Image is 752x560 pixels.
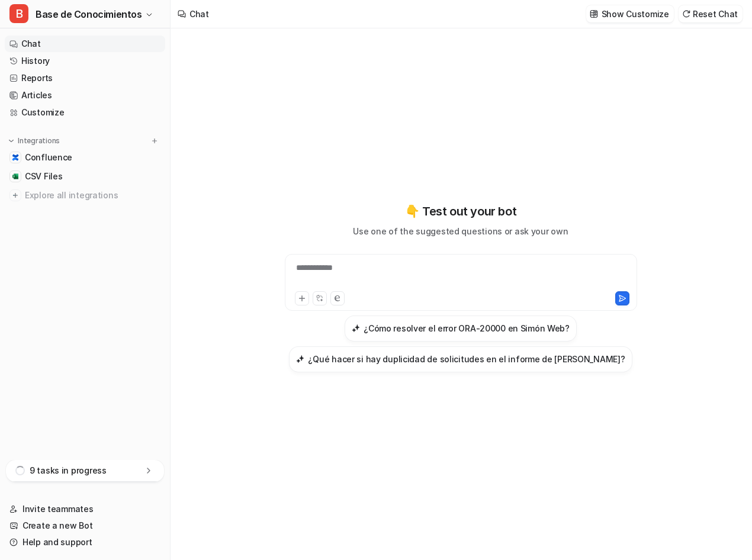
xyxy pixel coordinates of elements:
span: Confluence [25,152,72,163]
a: CSV FilesCSV Files [5,168,165,185]
p: Integrations [18,136,60,146]
h3: ¿Qué hacer si hay duplicidad de solicitudes en el informe de [PERSON_NAME]? [308,353,625,365]
a: Help and support [5,534,165,551]
img: expand menu [7,137,15,145]
img: CSV Files [12,173,19,180]
a: Explore all integrations [5,187,165,204]
span: B [9,4,28,23]
div: Chat [189,8,209,20]
span: CSV Files [25,170,62,182]
p: Show Customize [602,8,669,20]
img: ¿Cómo resolver el error ORA-20000 en Simón Web? [352,324,360,333]
a: History [5,53,165,69]
img: customize [590,9,598,18]
a: Create a new Bot [5,517,165,534]
span: Explore all integrations [25,186,160,205]
img: reset [682,9,690,18]
button: ¿Cómo resolver el error ORA-20000 en Simón Web?¿Cómo resolver el error ORA-20000 en Simón Web? [345,316,577,342]
img: menu_add.svg [150,137,159,145]
button: ¿Qué hacer si hay duplicidad de solicitudes en el informe de aviso?¿Qué hacer si hay duplicidad d... [289,346,632,372]
button: Integrations [5,135,63,147]
p: 👇 Test out your bot [405,202,516,220]
p: 9 tasks in progress [30,465,107,477]
img: explore all integrations [9,189,21,201]
span: Base de Conocimientos [36,6,142,22]
a: Chat [5,36,165,52]
a: Reports [5,70,165,86]
a: Articles [5,87,165,104]
p: Use one of the suggested questions or ask your own [353,225,568,237]
a: Invite teammates [5,501,165,517]
a: ConfluenceConfluence [5,149,165,166]
button: Show Customize [586,5,674,22]
a: Customize [5,104,165,121]
img: Confluence [12,154,19,161]
img: ¿Qué hacer si hay duplicidad de solicitudes en el informe de aviso? [296,355,304,363]
button: Reset Chat [679,5,743,22]
h3: ¿Cómo resolver el error ORA-20000 en Simón Web? [364,322,570,334]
